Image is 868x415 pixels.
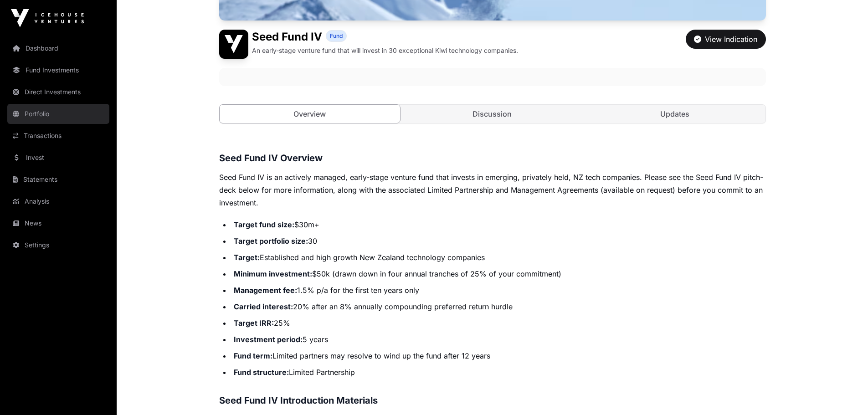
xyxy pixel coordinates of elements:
[231,333,766,346] li: 5 years
[402,105,583,123] a: Discussion
[231,366,766,379] li: Limited Partnership
[11,9,84,27] img: Icehouse Ventures Logo
[7,82,109,102] a: Direct Investments
[231,300,766,313] li: 20% after an 8% annually compounding preferred return hurdle
[7,60,109,80] a: Fund Investments
[234,253,260,262] strong: Target:
[234,286,297,295] strong: Management fee:
[234,351,272,360] strong: Fund term:
[686,39,766,48] a: View Indication
[822,371,868,415] iframe: Chat Widget
[234,335,303,344] strong: Investment period:
[231,267,766,280] li: $50k (drawn down in four annual tranches of 25% of your commitment)
[686,30,766,49] button: View Indication
[231,251,766,264] li: Established and high growth New Zealand technology companies
[694,34,757,45] div: View Indication
[7,213,109,233] a: News
[7,104,109,124] a: Portfolio
[231,349,766,362] li: Limited partners may resolve to wind up the fund after 12 years
[231,235,766,247] li: 30
[7,235,109,255] a: Settings
[219,104,401,123] a: Overview
[330,32,343,40] span: Fund
[234,220,294,229] strong: Target fund size:
[7,148,109,168] a: Invest
[7,126,109,146] a: Transactions
[234,368,289,377] strong: Fund structure:
[220,105,765,123] nav: Tabs
[219,393,766,408] h3: Seed Fund IV Introduction Materials
[234,236,308,246] strong: Target portfolio size:
[252,30,322,44] h1: Seed Fund IV
[231,317,766,329] li: 25%
[219,151,766,165] h3: Seed Fund IV Overview
[231,284,766,297] li: 1.5% p/a for the first ten years only
[234,302,293,311] strong: Carried interest:
[219,30,248,59] img: Seed Fund IV
[585,105,765,123] a: Updates
[252,46,518,55] p: An early-stage venture fund that will invest in 30 exceptional Kiwi technology companies.
[219,171,766,209] p: Seed Fund IV is an actively managed, early-stage venture fund that invests in emerging, privately...
[234,269,312,278] strong: Minimum investment:
[231,218,766,231] li: $30m+
[7,169,109,190] a: Statements
[7,191,109,211] a: Analysis
[7,38,109,58] a: Dashboard
[234,318,274,328] strong: Target IRR:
